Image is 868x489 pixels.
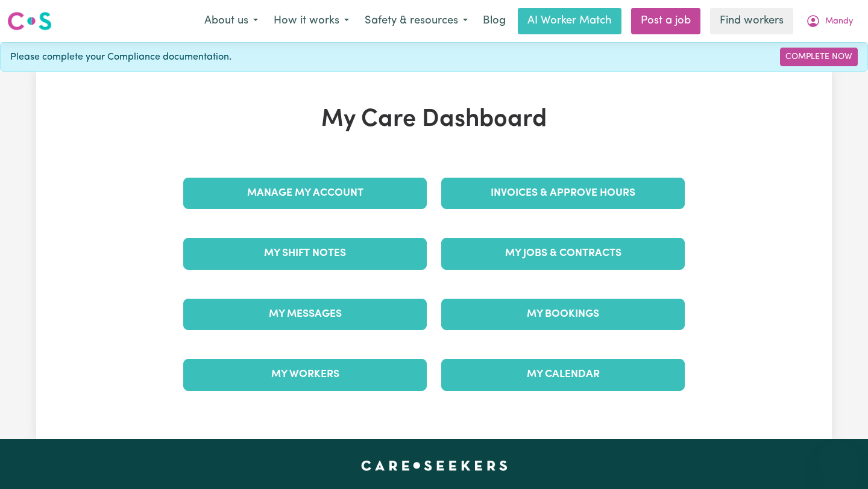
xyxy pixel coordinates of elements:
[518,8,621,34] a: AI Worker Match
[183,238,427,269] a: My Shift Notes
[183,299,427,330] a: My Messages
[798,8,861,34] button: My Account
[825,15,853,28] span: Mandy
[7,10,52,32] img: Careseekers logo
[183,359,427,390] a: My Workers
[197,8,266,34] button: About us
[441,299,685,330] a: My Bookings
[357,8,476,34] button: Safety & resources
[266,8,357,34] button: How it works
[631,8,700,34] a: Post a job
[361,461,508,470] a: Careseekers home page
[183,178,427,209] a: Manage My Account
[476,8,513,34] a: Blog
[7,7,52,35] a: Careseekers logo
[780,48,858,66] a: Complete Now
[441,178,685,209] a: Invoices & Approve Hours
[441,238,685,269] a: My Jobs & Contracts
[710,8,793,34] a: Find workers
[441,359,685,390] a: My Calendar
[176,105,692,134] h1: My Care Dashboard
[820,441,858,479] iframe: Button to launch messaging window
[10,50,231,64] span: Please complete your Compliance documentation.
